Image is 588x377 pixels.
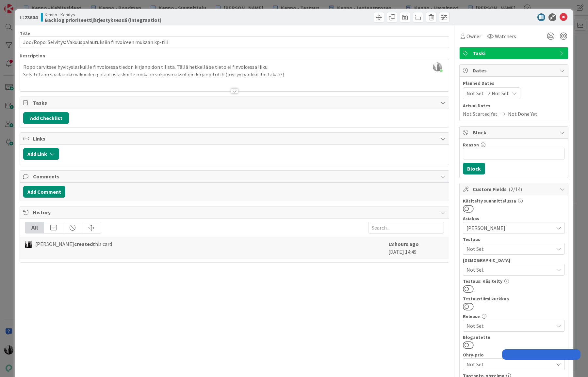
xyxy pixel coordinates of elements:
b: created [74,241,93,247]
div: Asiakas [463,216,565,221]
span: Links [33,135,437,143]
p: Selvitetään saadaanko vakuuden palautuslaskuille mukaan vakuusmaksulajin kirjanpitotili (löytyy p... [23,71,446,78]
span: [PERSON_NAME] this card [35,240,112,248]
span: Not Set [466,360,550,369]
div: All [25,222,44,233]
div: [DATE] 14:49 [388,240,444,256]
input: type card name here... [20,36,449,48]
span: Actual Dates [463,102,565,109]
span: Not Done Yet [508,110,537,118]
span: Not Set [466,322,553,330]
label: Title [20,30,30,36]
button: Add Checklist [23,112,69,124]
b: 18 hours ago [388,241,419,247]
span: Custom Fields [473,185,556,193]
div: Blogautettu [463,335,565,339]
span: Not Set [492,89,509,97]
div: Käsitelty suunnittelussa [463,199,565,203]
span: [PERSON_NAME] [466,224,553,232]
label: Reason [463,142,479,148]
span: Dates [473,67,556,74]
img: KV [25,241,32,248]
span: Planned Dates [463,80,565,87]
span: Not Set [466,89,484,97]
button: Block [463,163,485,174]
span: Tasks [33,99,437,107]
span: ( 2/14 ) [509,186,522,192]
button: Add Comment [23,186,65,198]
b: 23604 [24,14,38,21]
div: Ohry-prio [463,353,565,357]
div: Testaus: Käsitelty [463,279,565,283]
span: Comments [33,173,437,180]
span: Description [20,53,45,59]
p: Ropo tarvitsee hyvityslaskuille finvoicessa tiedon kirjanpidon tilistä. Tällä hetkellä se tieto e... [23,63,446,71]
span: Not Started Yet [463,110,498,118]
div: [DEMOGRAPHIC_DATA] [463,258,565,263]
span: Not Set [466,266,553,274]
b: Backlog prioriteettijärjestyksessä (integraatiot) [45,17,162,23]
button: Add Link [23,148,59,160]
span: Block [473,128,556,136]
div: Testaustiimi kurkkaa [463,296,565,301]
span: Kenno - Kehitys [45,12,162,17]
input: Search... [368,222,444,234]
div: Testaus [463,237,565,242]
span: Watchers [495,32,516,40]
span: Taski [473,49,556,57]
span: Not Set [466,245,553,253]
span: History [33,208,437,216]
div: Release [463,314,565,319]
img: NJeoDMAkI7olAfcB8apQQuw5P4w6Wbbi.jpg [433,62,442,71]
span: Owner [466,32,481,40]
span: ID [20,13,38,21]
